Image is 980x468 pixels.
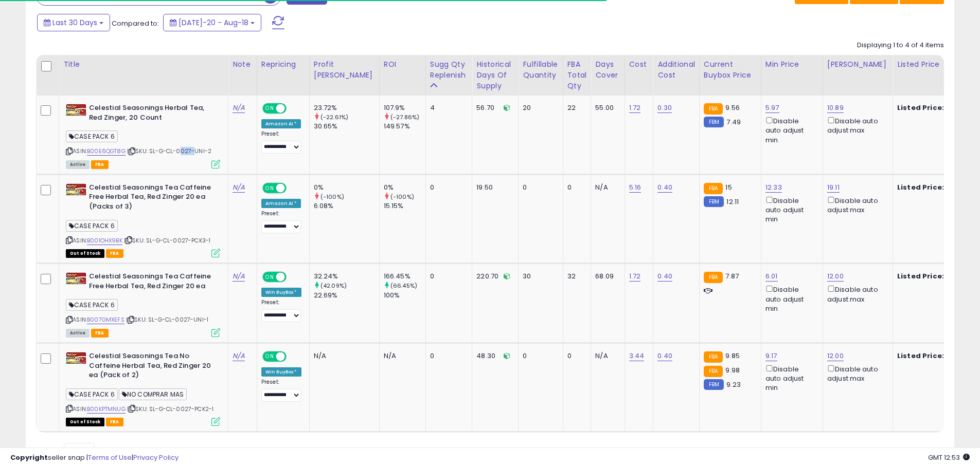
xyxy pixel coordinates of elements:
[163,14,261,31] button: [DATE]-20 - Aug-18
[106,249,123,258] span: FBA
[10,453,179,463] div: seller snap | |
[567,351,583,361] div: 0
[430,103,465,113] div: 4
[91,160,109,169] span: FBA
[384,59,421,70] div: ROI
[384,183,425,192] div: 0%
[476,183,510,192] div: 19.50
[765,59,818,70] div: Min Price
[37,14,110,31] button: Last 30 Days
[263,273,276,282] span: ON
[66,388,118,400] span: CASE PACK 6
[106,418,123,426] span: FBA
[87,315,124,324] a: B007GMXEFS
[126,315,208,324] span: | SKU: SL-G-CL-0027-UNI-1
[66,272,220,336] div: ASIN:
[595,351,616,361] div: N/A
[66,103,220,167] div: ASIN:
[261,367,301,377] div: Win BuyBox *
[66,351,86,364] img: 51RBgYYQLoL._SL40_.jpg
[233,182,245,193] a: N/A
[567,272,583,281] div: 32
[827,363,885,383] div: Disable auto adjust max
[263,183,276,192] span: ON
[320,282,347,290] small: (42.09%)
[89,103,214,125] b: Celestial Seasonings Herbal Tea, Red Zinger, 20 Count
[233,351,245,361] a: N/A
[523,59,558,81] div: Fulfillable Quantity
[66,272,86,285] img: 51RBgYYQLoL._SL40_.jpg
[425,55,472,96] th: Please note that this number is a calculation based on your required days of coverage and your ve...
[87,236,122,245] a: B001OHX9BK
[725,365,740,375] span: 9.98
[704,366,723,377] small: FBA
[629,103,641,113] a: 1.72
[261,119,301,128] div: Amazon AI *
[476,272,510,281] div: 220.70
[857,41,944,50] div: Displaying 1 to 4 of 4 items
[430,351,465,361] div: 0
[314,291,379,300] div: 22.69%
[314,272,379,281] div: 32.24%
[261,379,301,402] div: Preset:
[390,113,419,121] small: (-27.86%)
[765,351,777,361] a: 9.17
[827,59,888,70] div: [PERSON_NAME]
[523,183,555,192] div: 0
[285,183,301,192] span: OFF
[263,352,276,361] span: ON
[91,329,109,338] span: FBA
[285,352,301,361] span: OFF
[384,103,425,113] div: 107.9%
[233,103,245,113] a: N/A
[87,405,126,414] a: B00KPTMNUG
[725,351,740,361] span: 9.85
[657,351,672,361] a: 0.40
[233,59,253,70] div: Note
[89,351,214,383] b: Celestial Seasonings Tea No Caffeine Herbal Tea, Red Zinger 20 ea (Pack of 2)
[127,147,211,155] span: | SKU: SL-G-CL-0027-UNI-2
[827,351,844,361] a: 12.00
[629,271,641,282] a: 1.72
[704,196,724,207] small: FBM
[179,17,248,28] span: [DATE]-20 - Aug-18
[595,272,616,281] div: 68.09
[390,193,414,201] small: (-100%)
[595,103,616,113] div: 55.00
[567,183,583,192] div: 0
[629,182,642,193] a: 5.16
[430,183,465,192] div: 0
[66,183,220,256] div: ASIN:
[726,380,741,389] span: 9.23
[261,59,305,70] div: Repricing
[595,59,620,81] div: Days Cover
[765,271,778,282] a: 6.01
[704,117,724,127] small: FBM
[765,195,815,224] div: Disable auto adjust min
[112,18,159,28] span: Compared to:
[567,59,587,91] div: FBA Total Qty
[928,453,970,462] span: 2025-09-18 12:53 GMT
[430,59,468,81] div: Sugg Qty Replenish
[765,182,782,193] a: 12.33
[827,115,885,135] div: Disable auto adjust max
[88,453,132,462] a: Terms of Use
[567,103,583,113] div: 22
[827,182,840,193] a: 19.11
[66,160,90,169] span: All listings currently available for purchase on Amazon
[314,183,379,192] div: 0%
[314,351,371,361] div: N/A
[725,103,740,113] span: 9.56
[261,288,301,297] div: Win BuyBox *
[657,271,672,282] a: 0.40
[314,103,379,113] div: 23.72%
[384,122,425,131] div: 149.57%
[897,351,944,361] b: Listed Price:
[285,273,301,282] span: OFF
[66,220,118,232] span: CASE PACK 6
[261,130,301,154] div: Preset:
[66,249,104,258] span: All listings that are currently out of stock and unavailable for purchase on Amazon
[66,183,86,196] img: 51RBgYYQLoL._SL40_.jpg
[320,113,348,121] small: (-22.61%)
[704,103,723,115] small: FBA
